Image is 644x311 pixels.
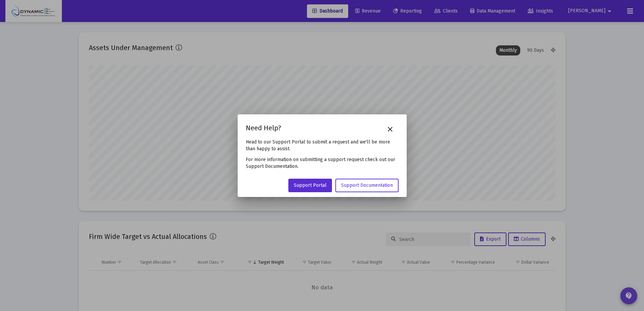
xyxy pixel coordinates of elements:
a: Support Documentation [335,179,399,192]
p: For more information on submitting a support request check out our Support Documentation. [246,156,399,170]
span: Support Documentation [341,182,393,188]
p: Head to our Support Portal to submit a request and we'll be more than happy to assist. [246,139,399,152]
a: Support Portal [288,179,332,192]
mat-icon: close [386,125,394,133]
span: Support Portal [294,182,327,188]
h2: Need Help? [246,123,281,133]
